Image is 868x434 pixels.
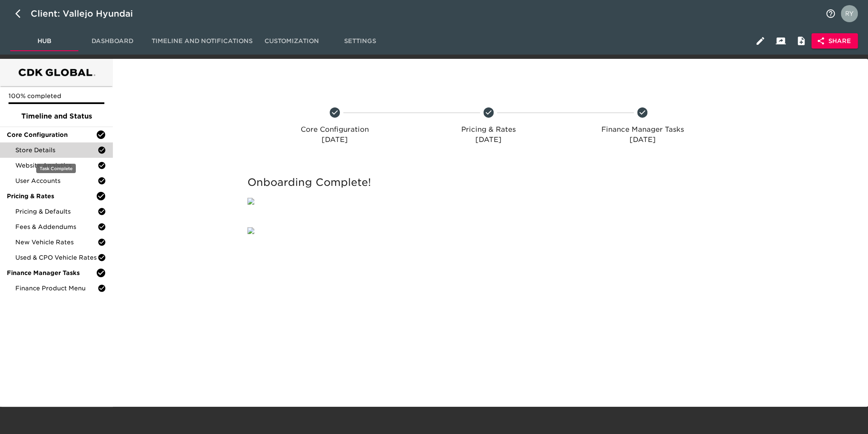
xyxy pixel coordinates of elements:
[261,124,408,135] p: Core Configuration
[7,269,96,277] span: Finance Manager Tasks
[7,192,96,200] span: Pricing & Rates
[15,36,73,46] span: Hub
[15,253,98,262] span: Used & CPO Vehicle Rates
[152,36,253,46] span: Timeline and Notifications
[247,176,730,189] h5: Onboarding Complete!
[791,31,811,51] button: Internal Notes and Comments
[7,111,106,122] span: Timeline and Status
[15,238,98,246] span: New Vehicle Rates
[569,124,716,135] p: Finance Manager Tasks
[750,31,770,51] button: Edit Hub
[15,223,98,231] span: Fees & Addendums
[247,227,254,234] img: qkibX1zbU72zw90W6Gan%2FTemplates%2FRjS7uaFIXtg43HUzxvoG%2F3e51d9d6-1114-4229-a5bf-f5ca567b6beb.jpg
[415,135,562,145] p: [DATE]
[770,31,791,51] button: Client View
[569,135,716,145] p: [DATE]
[7,130,96,139] span: Core Configuration
[820,3,841,24] button: notifications
[261,135,408,145] p: [DATE]
[83,36,141,46] span: Dashboard
[15,161,98,170] span: Website Analytics
[263,36,321,46] span: Customization
[15,284,98,292] span: Finance Product Menu
[9,92,104,100] p: 100% completed
[841,5,858,22] img: Profile
[415,124,562,135] p: Pricing & Rates
[15,207,98,216] span: Pricing & Defaults
[247,198,254,205] img: qkibX1zbU72zw90W6Gan%2FTemplates%2FRjS7uaFIXtg43HUzxvoG%2F5032e6d8-b7fd-493e-871b-cf634c9dfc87.png
[15,146,98,154] span: Store Details
[15,176,98,185] span: User Accounts
[818,36,851,46] span: Share
[331,36,389,46] span: Settings
[811,33,858,49] button: Share
[31,7,145,20] div: Client: Vallejo Hyundai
